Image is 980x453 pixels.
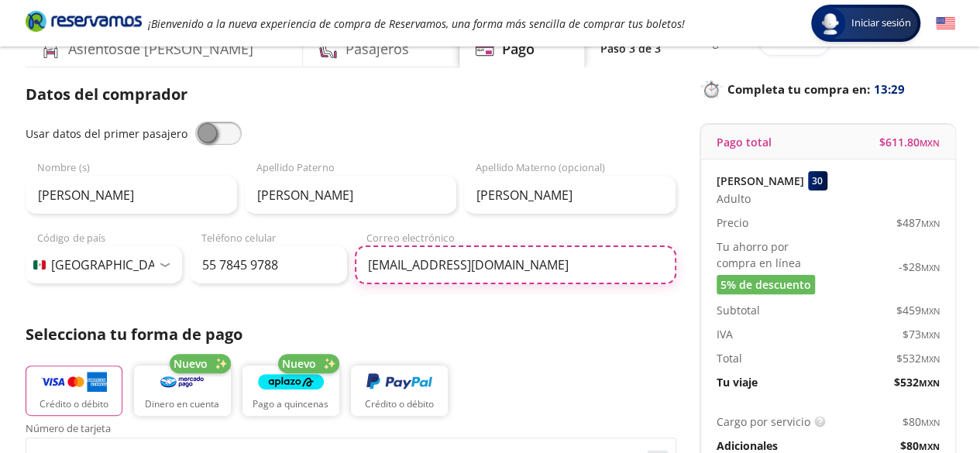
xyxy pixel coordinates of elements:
[502,39,535,60] h4: Pago
[174,355,208,372] span: Nuevo
[896,214,940,231] span: $ 487
[845,15,917,31] span: Iniciar sesión
[464,176,676,214] input: Apellido Materno (opcional)
[903,326,940,342] span: $ 73
[874,81,905,98] span: 13:29
[808,171,827,190] div: 30
[896,350,940,366] span: $ 532
[346,39,409,60] h4: Pasajeros
[26,9,142,33] i: Brand Logo
[355,245,676,284] input: Correo electrónico
[717,414,810,430] p: Cargo por servicio
[242,365,339,416] button: Pago a quincenas
[921,262,940,273] small: MXN
[919,441,940,452] small: MXN
[351,365,448,416] button: Crédito o débito
[921,329,940,341] small: MXN
[921,353,940,365] small: MXN
[717,134,772,150] p: Pago total
[600,40,661,57] p: Paso 3 de 3
[365,397,434,411] p: Crédito o débito
[134,365,231,416] button: Dinero en cuenta
[68,39,253,60] h4: Asientos de [PERSON_NAME]
[921,218,940,229] small: MXN
[921,305,940,317] small: MXN
[899,259,940,275] span: -$ 28
[920,137,940,149] small: MXN
[717,214,748,231] p: Precio
[936,14,955,33] button: English
[26,365,122,416] button: Crédito o débito
[717,302,760,318] p: Subtotal
[717,374,758,390] p: Tu viaje
[145,397,219,411] p: Dinero en cuenta
[33,260,46,269] img: MX
[26,323,676,346] p: Selecciona tu forma de pago
[26,424,676,438] span: Número de tarjeta
[26,126,187,141] span: Usar datos del primer pasajero
[717,326,733,342] p: IVA
[148,16,685,31] em: ¡Bienvenido a la nueva experiencia de compra de Reservamos, una forma más sencilla de comprar tus...
[717,350,742,366] p: Total
[253,397,328,411] p: Pago a quincenas
[717,173,804,189] p: [PERSON_NAME]
[890,363,965,438] iframe: Messagebird Livechat Widget
[282,355,316,372] span: Nuevo
[26,83,676,106] p: Datos del comprador
[700,78,955,100] p: Completa tu compra en :
[190,245,347,284] input: Teléfono celular
[40,397,108,411] p: Crédito o débito
[717,190,751,207] span: Adulto
[26,9,142,37] a: Brand Logo
[720,276,811,293] span: 5% de descuento
[879,134,940,150] span: $ 611.80
[717,239,828,271] p: Tu ahorro por compra en línea
[245,176,456,214] input: Apellido Paterno
[896,302,940,318] span: $ 459
[26,176,237,214] input: Nombre (s)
